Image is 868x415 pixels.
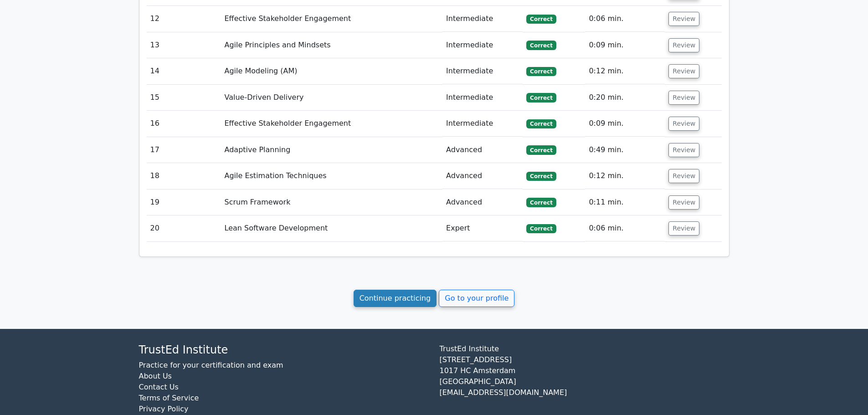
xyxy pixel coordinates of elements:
[585,163,665,189] td: 0:12 min.
[585,111,665,137] td: 0:09 min.
[668,38,699,52] button: Review
[354,290,437,307] a: Continue practicing
[221,58,443,84] td: Agile Modeling (AM)
[139,372,172,380] a: About Us
[442,163,523,189] td: Advanced
[668,91,699,105] button: Review
[526,67,556,76] span: Correct
[439,290,514,307] a: Go to your profile
[147,32,221,58] td: 13
[221,32,443,58] td: Agile Principles and Mindsets
[668,143,699,157] button: Review
[668,169,699,183] button: Review
[221,85,443,111] td: Value-Driven Delivery
[585,32,665,58] td: 0:09 min.
[147,85,221,111] td: 15
[147,215,221,241] td: 20
[139,361,283,369] a: Practice for your certification and exam
[221,137,443,163] td: Adaptive Planning
[442,6,523,32] td: Intermediate
[147,163,221,189] td: 18
[668,64,699,78] button: Review
[442,111,523,137] td: Intermediate
[526,198,556,207] span: Correct
[526,172,556,181] span: Correct
[221,215,443,241] td: Lean Software Development
[526,41,556,50] span: Correct
[221,111,443,137] td: Effective Stakeholder Engagement
[526,93,556,102] span: Correct
[139,394,199,402] a: Terms of Service
[668,12,699,26] button: Review
[221,6,443,32] td: Effective Stakeholder Engagement
[147,137,221,163] td: 17
[147,111,221,137] td: 16
[442,190,523,215] td: Advanced
[139,343,429,357] h4: TrustEd Institute
[668,117,699,131] button: Review
[139,383,179,391] a: Contact Us
[585,215,665,241] td: 0:06 min.
[526,119,556,128] span: Correct
[147,190,221,215] td: 19
[442,137,523,163] td: Advanced
[668,221,699,236] button: Review
[221,190,443,215] td: Scrum Framework
[585,6,665,32] td: 0:06 min.
[668,195,699,210] button: Review
[442,58,523,84] td: Intermediate
[139,405,189,413] a: Privacy Policy
[442,32,523,58] td: Intermediate
[585,137,665,163] td: 0:49 min.
[442,215,523,241] td: Expert
[147,6,221,32] td: 12
[526,145,556,154] span: Correct
[147,58,221,84] td: 14
[585,190,665,215] td: 0:11 min.
[526,15,556,24] span: Correct
[442,85,523,111] td: Intermediate
[585,58,665,84] td: 0:12 min.
[585,85,665,111] td: 0:20 min.
[221,163,443,189] td: Agile Estimation Techniques
[526,224,556,233] span: Correct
